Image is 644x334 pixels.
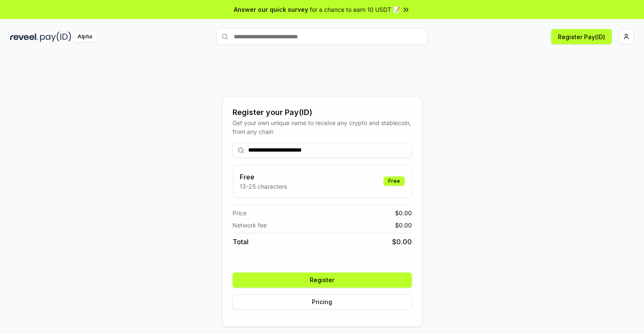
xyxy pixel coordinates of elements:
[551,29,612,44] button: Register Pay(ID)
[234,5,308,14] span: Answer our quick survey
[233,208,246,217] span: Price
[233,118,412,136] div: Get your own unique name to receive any crypto and stablecoin, from any chain
[10,32,38,42] img: reveel_dark
[233,294,412,310] button: Pricing
[233,237,249,247] span: Total
[240,172,287,182] h3: Free
[240,182,287,191] p: 13-25 characters
[395,208,412,217] span: $ 0.00
[40,32,71,42] img: pay_id
[233,221,267,230] span: Network fee
[395,221,412,230] span: $ 0.00
[310,5,400,14] span: for a chance to earn 10 USDT 📝
[233,273,412,288] button: Register
[233,107,412,118] div: Register your Pay(ID)
[73,32,97,42] div: Alpha
[384,176,405,186] div: Free
[392,237,412,247] span: $ 0.00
